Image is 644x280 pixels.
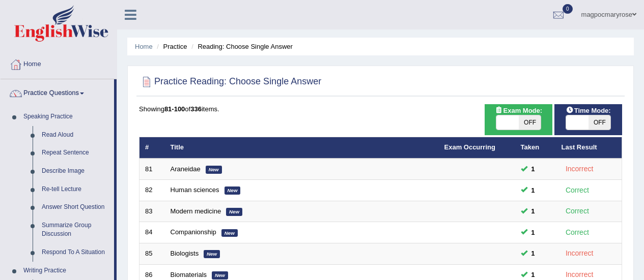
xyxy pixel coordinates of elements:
span: You can still take this question [527,185,539,196]
div: Incorrect [562,247,598,259]
span: You can still take this question [527,269,539,280]
span: You can still take this question [527,227,539,238]
span: OFF [519,115,541,130]
span: OFF [589,115,611,130]
span: You can still take this question [527,164,539,174]
a: Modern medicine [171,207,221,215]
span: You can still take this question [527,206,539,216]
a: Repeat Sentence [37,144,114,162]
em: New [226,208,242,216]
li: Reading: Choose Single Answer [189,42,293,51]
div: Correct [562,227,594,238]
a: Biologists [171,250,199,257]
a: Companionship [171,228,216,236]
td: 83 [139,201,165,222]
a: Human sciences [171,186,219,194]
th: # [139,137,165,159]
th: Last Result [556,137,622,159]
h2: Practice Reading: Choose Single Answer [139,74,321,89]
span: Exam Mode: [491,105,546,116]
em: New [212,271,228,279]
a: Respond To A Situation [37,243,114,262]
div: Incorrect [562,163,598,175]
div: Correct [562,205,594,217]
td: 85 [139,243,165,265]
a: Araneidae [171,165,201,173]
b: 336 [190,105,202,113]
div: Showing of items. [139,104,622,114]
span: You can still take this question [527,248,539,259]
td: 84 [139,222,165,243]
div: Show exams occurring in exams [485,104,552,135]
td: 81 [139,159,165,180]
a: Biomaterials [171,271,207,278]
b: 81-100 [164,105,185,113]
span: Time Mode: [562,105,615,116]
a: Home [135,43,153,50]
a: Read Aloud [37,126,114,144]
li: Practice [154,42,187,51]
a: Re-tell Lecture [37,180,114,199]
em: New [225,186,241,195]
th: Title [165,137,439,159]
em: New [221,229,238,237]
a: Speaking Practice [19,108,114,126]
a: Writing Practice [19,262,114,280]
a: Summarize Group Discussion [37,216,114,243]
em: New [206,166,222,174]
td: 82 [139,180,165,201]
a: Answer Short Question [37,198,114,216]
a: Describe Image [37,162,114,180]
th: Taken [515,137,556,159]
em: New [204,250,220,258]
a: Practice Questions [1,79,114,105]
span: 0 [563,4,573,14]
a: Home [1,50,117,76]
a: Exam Occurring [444,143,495,151]
div: Correct [562,184,594,196]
